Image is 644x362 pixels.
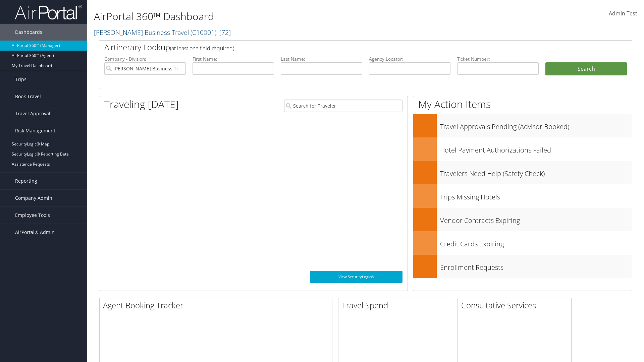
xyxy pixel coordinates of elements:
span: , [ 72 ] [216,28,231,37]
h1: My Action Items [413,97,632,111]
label: First Name: [193,56,274,62]
h3: Credit Cards Expiring [440,236,632,249]
span: Admin Test [609,10,637,17]
h2: Airtinerary Lookup [104,42,583,53]
h2: Agent Booking Tracker [103,300,332,311]
a: Vendor Contracts Expiring [413,208,632,231]
label: Last Name: [281,56,362,62]
h3: Trips Missing Hotels [440,189,632,202]
span: Travel Approval [15,105,50,122]
h1: Traveling [DATE] [104,97,179,111]
a: [PERSON_NAME] Business Travel [94,28,231,37]
h3: Hotel Payment Authorizations Failed [440,142,632,155]
span: Trips [15,71,26,88]
button: Search [545,62,627,76]
a: Travelers Need Help (Safety Check) [413,161,632,184]
a: Hotel Payment Authorizations Failed [413,137,632,161]
label: Agency Locator: [369,56,450,62]
input: Search for Traveler [284,100,402,112]
h3: Travel Approvals Pending (Advisor Booked) [440,119,632,131]
span: Employee Tools [15,207,50,224]
a: Admin Test [609,3,637,24]
span: Company Admin [15,190,52,206]
span: (at least one field required) [170,45,234,52]
h2: Travel Spend [342,300,452,311]
img: airportal-logo.png [15,4,82,20]
a: Credit Cards Expiring [413,231,632,255]
span: Risk Management [15,122,55,139]
a: Enrollment Requests [413,255,632,278]
a: Travel Approvals Pending (Advisor Booked) [413,114,632,137]
span: Reporting [15,173,37,189]
label: Company - Division: [104,56,186,62]
a: Trips Missing Hotels [413,184,632,208]
span: Book Travel [15,88,41,105]
h1: AirPortal 360™ Dashboard [94,9,456,23]
h3: Vendor Contracts Expiring [440,213,632,225]
span: AirPortal® Admin [15,224,55,241]
h3: Enrollment Requests [440,259,632,272]
a: View SecurityLogic® [310,271,402,283]
h2: Consultative Services [461,300,571,311]
h3: Travelers Need Help (Safety Check) [440,166,632,178]
span: ( C10001 ) [191,28,216,37]
label: Ticket Number: [457,56,539,62]
span: Dashboards [15,24,42,41]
